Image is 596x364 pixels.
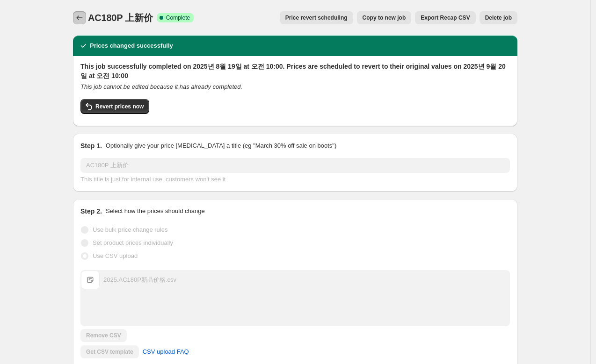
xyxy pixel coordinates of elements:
[88,13,153,23] span: AC180P 上新价
[357,11,412,24] button: Copy to new job
[80,207,102,216] h2: Step 2.
[137,344,195,359] a: CSV upload FAQ
[421,14,470,21] span: Export Recap CSV
[80,62,510,80] h2: This job successfully completed on 2025년 8월 19일 at 오전 10:00. Prices are scheduled to revert to th...
[80,141,102,150] h2: Step 1.
[143,347,189,357] span: CSV upload FAQ
[285,14,348,21] span: Price revert scheduling
[90,41,173,50] h2: Prices changed successfully
[166,14,190,21] span: Complete
[93,226,167,233] span: Use bulk price change rules
[93,252,138,259] span: Use CSV upload
[80,99,149,114] button: Revert prices now
[415,11,475,24] button: Export Recap CSV
[95,103,144,110] span: Revert prices now
[106,207,205,216] p: Select how the prices should change
[106,141,336,150] p: Optionally give your price [MEDICAL_DATA] a title (eg "March 30% off sale on boots")
[280,11,353,24] button: Price revert scheduling
[93,239,173,246] span: Set product prices individually
[80,83,242,90] i: This job cannot be edited because it has already completed.
[485,14,512,21] span: Delete job
[80,176,225,183] span: This title is just for internal use, customers won't see it
[480,11,517,24] button: Delete job
[363,14,406,21] span: Copy to new job
[103,275,176,285] div: 2025.AC180P新品价格.csv
[80,158,510,173] input: 30% off holiday sale
[73,11,86,24] button: Price change jobs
